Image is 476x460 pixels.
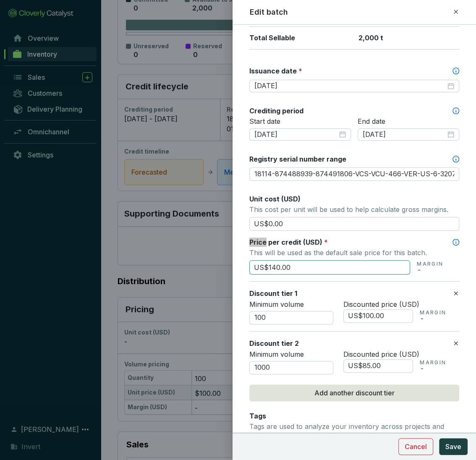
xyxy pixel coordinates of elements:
[420,316,446,321] p: -
[358,34,459,43] p: 2,000 t
[249,384,459,401] button: Add another discount tier
[420,309,446,316] p: MARGIN
[249,195,301,203] span: Unit cost (USD)
[249,106,303,115] label: Crediting period
[249,238,322,246] span: Price per credit (USD)
[250,7,288,18] h2: Edit batch
[417,267,443,272] p: -
[249,204,459,215] p: This cost per unit will be used to help calculate gross margins.
[439,438,468,455] button: Save
[343,350,419,358] span: Discounted price (USD)
[249,339,299,348] label: Discount tier 2
[249,247,459,259] p: This will be used as the default sale price for this batch.
[249,300,333,309] p: Minimum volume
[249,217,459,231] input: Enter cost
[249,289,297,298] label: Discount tier 1
[249,350,333,359] p: Minimum volume
[249,34,350,43] p: Total Sellable
[343,300,419,308] span: Discounted price (USD)
[398,438,433,455] button: Cancel
[417,261,443,267] p: MARGIN
[420,359,446,366] p: MARGIN
[249,66,302,76] label: Issuance date
[363,130,446,139] input: Select date
[249,154,346,164] label: Registry serial number range
[314,388,395,398] span: Add another discount tier
[249,422,459,440] p: Tags are used to analyze your inventory across projects and batches.
[254,81,446,91] input: Select date
[254,130,337,139] input: Select date
[249,117,351,126] p: Start date
[358,117,459,126] p: End date
[445,442,461,452] span: Save
[249,411,266,421] label: Tags
[405,442,427,452] span: Cancel
[420,366,446,371] p: -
